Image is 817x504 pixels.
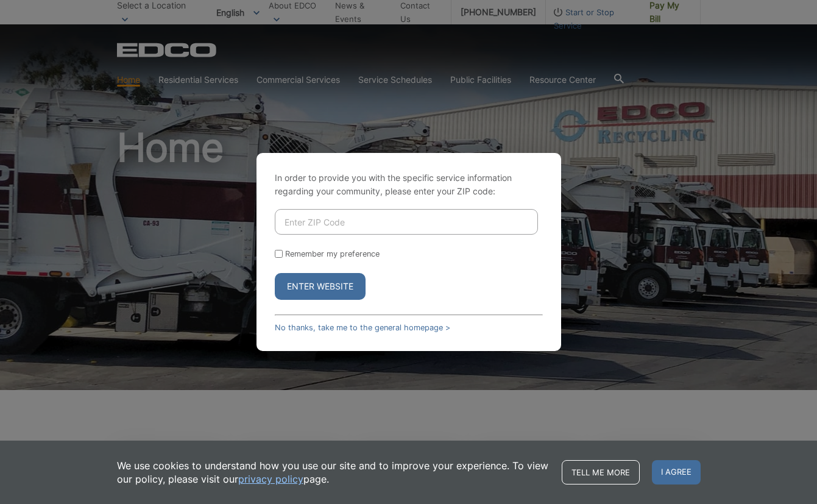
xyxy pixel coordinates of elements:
input: Enter ZIP Code [275,209,538,235]
a: Tell me more [562,460,640,484]
a: privacy policy [238,472,303,486]
label: Remember my preference [285,249,380,258]
p: We use cookies to understand how you use our site and to improve your experience. To view our pol... [117,459,550,486]
button: Enter Website [275,273,366,300]
span: I agree [652,460,701,484]
p: In order to provide you with the specific service information regarding your community, please en... [275,171,543,198]
a: No thanks, take me to the general homepage > [275,323,450,332]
